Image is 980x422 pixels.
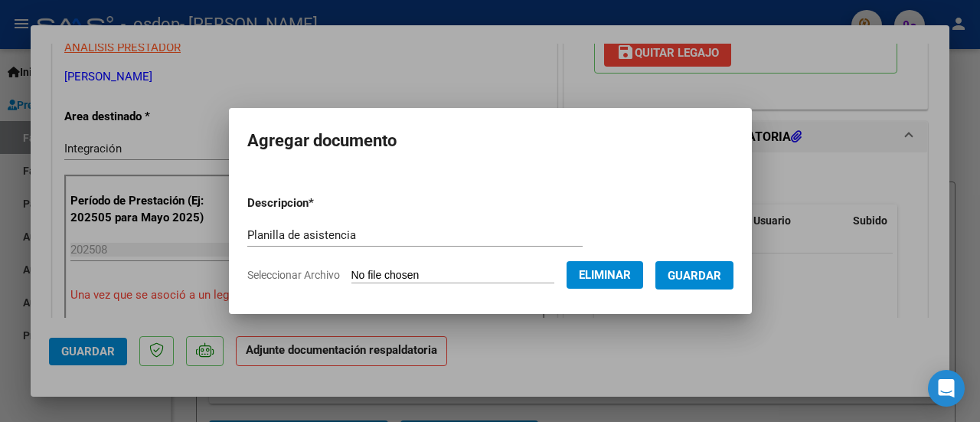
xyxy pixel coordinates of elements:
p: Descripcion [247,195,394,212]
h2: Agregar documento [247,126,733,155]
div: Open Intercom Messenger [928,370,965,407]
button: Eliminar [567,261,643,289]
span: Eliminar [579,268,631,282]
span: Guardar [668,269,721,283]
button: Guardar [655,261,733,290]
span: Seleccionar Archivo [247,269,340,281]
